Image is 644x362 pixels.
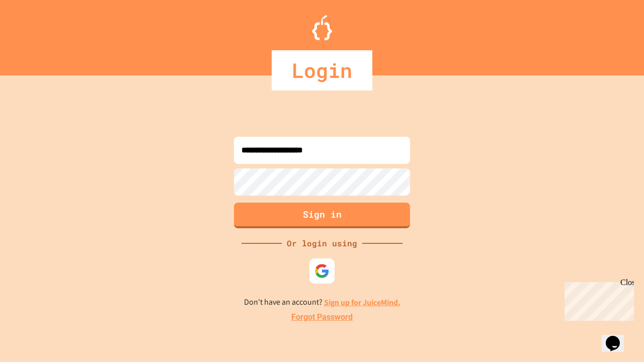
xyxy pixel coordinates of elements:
button: Sign in [234,203,410,228]
iframe: chat widget [602,322,634,352]
div: Chat with us now!Close [4,4,69,64]
div: Login [272,50,372,90]
a: Sign up for JuiceMind. [324,297,400,308]
a: Forgot Password [291,311,353,323]
img: google-icon.svg [314,263,330,279]
div: Or login using [282,237,362,249]
img: Logo.svg [312,15,332,40]
iframe: chat widget [560,278,634,321]
p: Don't have an account? [244,296,400,309]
